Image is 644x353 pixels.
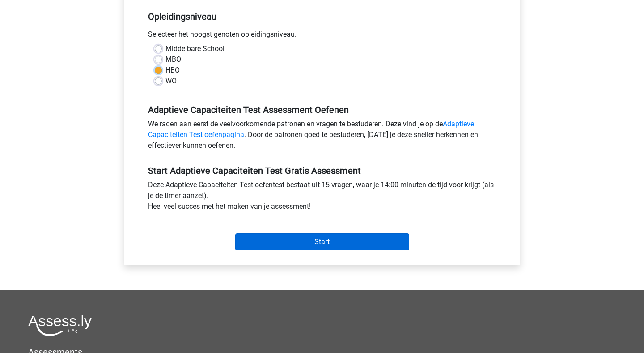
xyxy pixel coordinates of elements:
label: HBO [165,65,180,76]
input: Start [235,233,409,250]
label: WO [165,76,177,86]
h5: Opleidingsniveau [148,8,496,26]
div: Selecteer het hoogst genoten opleidingsniveau. [141,29,503,43]
div: Deze Adaptieve Capaciteiten Test oefentest bestaat uit 15 vragen, waar je 14:00 minuten de tijd v... [141,180,503,215]
h5: Adaptieve Capaciteiten Test Assessment Oefenen [148,104,496,115]
div: We raden aan eerst de veelvoorkomende patronen en vragen te bestuderen. Deze vind je op de . Door... [141,119,503,155]
h5: Start Adaptieve Capaciteiten Test Gratis Assessment [148,165,496,176]
label: Middelbare School [165,43,225,54]
img: Assessly logo [28,315,92,336]
label: MBO [165,54,181,65]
